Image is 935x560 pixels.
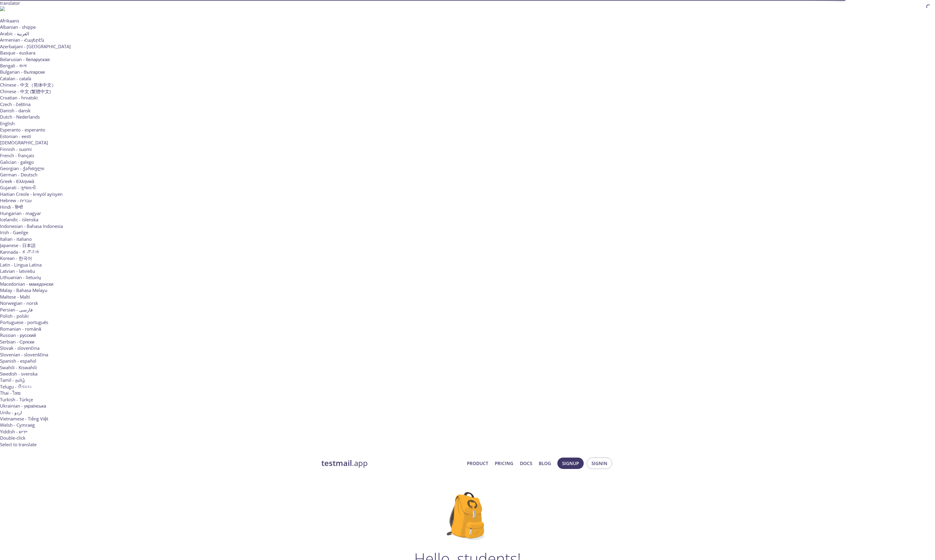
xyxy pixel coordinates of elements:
a: Product [467,459,488,467]
button: Signin [587,458,612,469]
button: Signup [557,458,584,469]
span: Signup [562,459,579,467]
span: Signin [591,459,607,467]
strong: testmail [321,458,352,468]
a: testmail.app [321,458,462,468]
a: Pricing [495,459,513,467]
img: github-student-backpack.png [447,492,488,540]
a: Docs [520,459,532,467]
a: Blog [539,459,551,467]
